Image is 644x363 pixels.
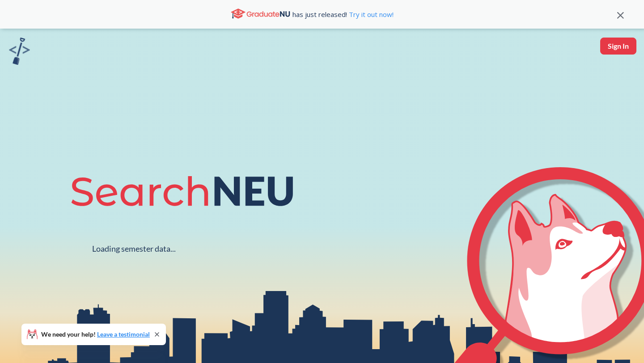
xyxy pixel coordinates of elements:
span: We need your help! [41,331,150,338]
span: has just released! [292,9,394,19]
img: sandbox logo [9,38,30,65]
a: Leave a testimonial [97,330,150,338]
a: sandbox logo [9,38,30,68]
button: Sign In [600,38,636,55]
a: Try it out now! [347,10,394,19]
div: Loading semester data... [92,244,176,254]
